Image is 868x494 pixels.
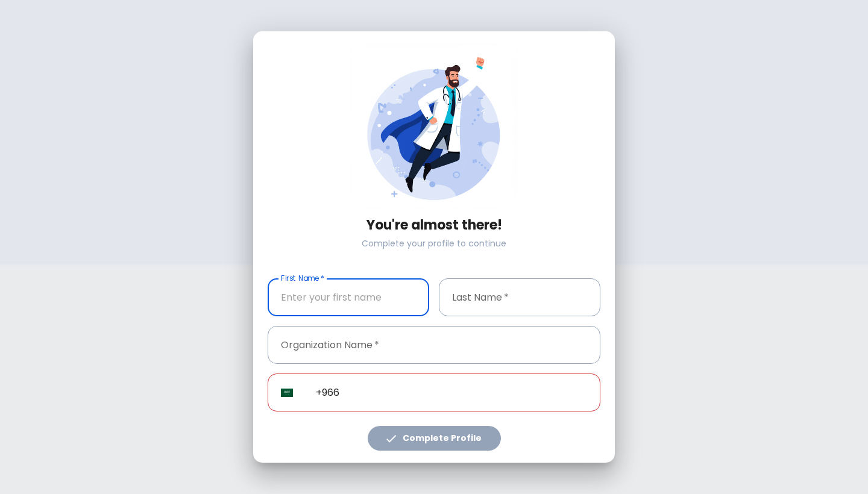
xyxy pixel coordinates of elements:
input: Enter your organization name [268,326,600,364]
p: Complete your profile to continue [268,237,600,249]
input: Enter your first name [268,278,429,316]
button: Select country [276,382,298,404]
input: Enter your last name [439,278,600,316]
img: unknown [281,389,293,397]
img: doctor [351,43,517,210]
h3: You're almost there! [268,217,600,233]
input: Phone Number [303,374,600,411]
